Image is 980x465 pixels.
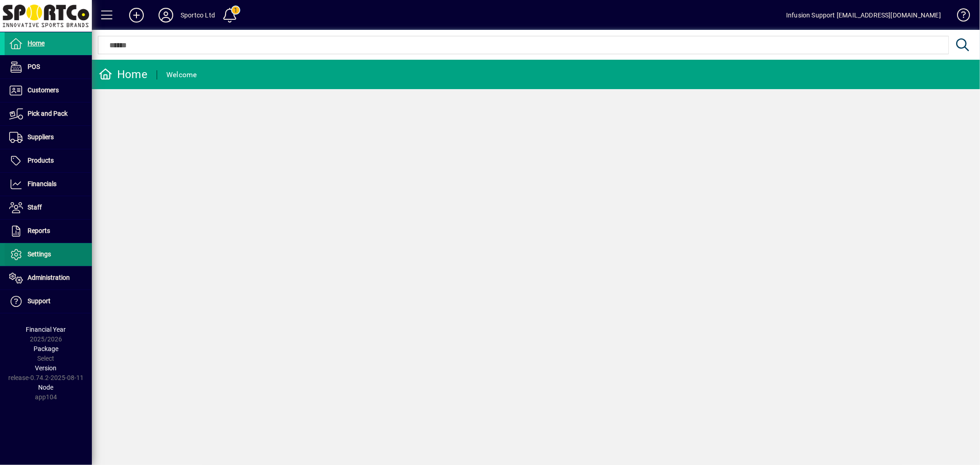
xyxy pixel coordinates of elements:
[5,149,92,172] a: Products
[28,297,51,305] span: Support
[181,8,215,23] div: Sportco Ltd
[34,345,58,352] span: Package
[28,40,45,47] span: Home
[28,63,40,70] span: POS
[35,364,57,372] span: Version
[28,110,68,117] span: Pick and Pack
[5,102,92,125] a: Pick and Pack
[99,67,147,82] div: Home
[28,274,70,281] span: Administration
[28,133,54,141] span: Suppliers
[28,157,54,164] span: Products
[950,2,969,32] a: Knowledge Base
[26,326,66,333] span: Financial Year
[5,173,92,196] a: Financials
[5,126,92,149] a: Suppliers
[28,250,51,258] span: Settings
[5,56,92,79] a: POS
[166,68,197,82] div: Welcome
[786,8,941,23] div: Infusion Support [EMAIL_ADDRESS][DOMAIN_NAME]
[122,7,151,23] button: Add
[28,227,50,234] span: Reports
[39,384,54,391] span: Node
[5,220,92,243] a: Reports
[28,180,57,187] span: Financials
[5,79,92,102] a: Customers
[5,243,92,266] a: Settings
[5,267,92,289] a: Administration
[5,196,92,219] a: Staff
[151,7,181,23] button: Profile
[28,204,42,211] span: Staff
[28,86,59,94] span: Customers
[5,290,92,313] a: Support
